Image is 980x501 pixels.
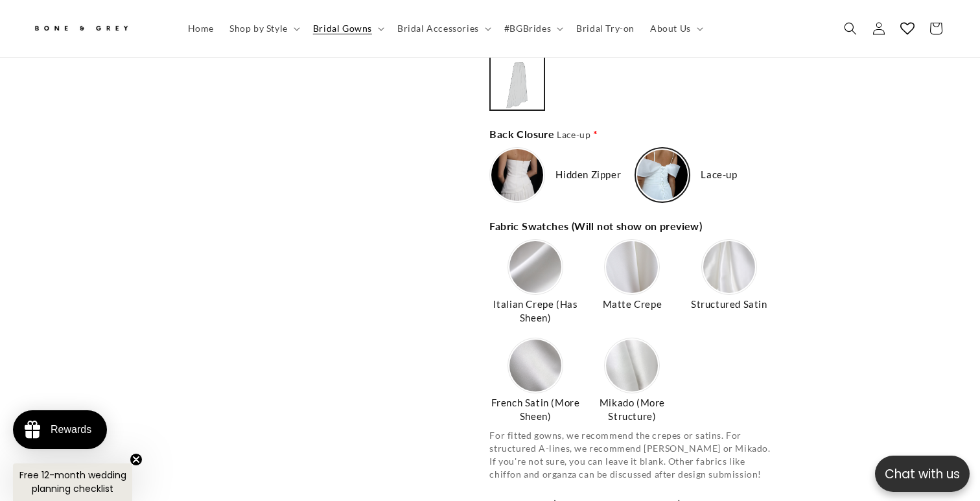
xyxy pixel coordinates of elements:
span: About Us [650,23,691,34]
span: #BGBrides [504,23,551,34]
a: Bridal Try-on [568,15,642,42]
summary: About Us [642,15,708,42]
span: Bridal Try-on [576,23,635,34]
a: Bone and Grey Bridal [28,13,167,44]
span: Mikado (More Structure) [587,396,678,423]
img: https://cdn.shopify.com/s/files/1/0750/3832/7081/files/1-Italian-Crepe_995fc379-4248-4617-84cd-83... [509,241,561,293]
button: Open chatbox [875,456,970,492]
img: https://cdn.shopify.com/s/files/1/0750/3832/7081/files/5-Mikado.jpg?v=1756368359 [606,340,658,391]
span: Shop by Style [229,23,288,34]
img: https://cdn.shopify.com/s/files/1/0750/3832/7081/files/Closure-lace-up.jpg?v=1756370613 [637,150,688,200]
span: Back Closure [489,126,590,142]
span: Fabric Swatches (Will not show on preview) [489,218,705,234]
span: Structured Satin [689,297,769,311]
span: Lace-up [701,168,737,181]
span: French Satin (More Sheen) [489,396,581,423]
span: Free 12-month wedding planning checklist [19,469,126,495]
a: Home [180,15,222,42]
span: Lace-up [557,129,590,140]
button: Close teaser [130,453,143,466]
img: Bone and Grey Bridal [32,18,130,40]
summary: Bridal Accessories [390,15,496,42]
span: Bridal Gowns [313,23,372,34]
img: https://cdn.shopify.com/s/files/1/0750/3832/7081/files/3-Matte-Crepe_80be2520-7567-4bc4-80bf-3eeb... [606,241,658,293]
span: Italian Crepe (Has Sheen) [489,297,581,325]
img: https://cdn.shopify.com/s/files/1/0750/3832/7081/files/2-French-Satin_e30a17c1-17c2-464b-8a17-b37... [509,340,561,391]
span: For fitted gowns, we recommend the crepes or satins. For structured A-lines, we recommend [PERSON... [489,430,770,480]
span: Bridal Accessories [397,23,479,34]
p: Chat with us [875,465,970,484]
summary: Shop by Style [222,15,305,42]
img: https://cdn.shopify.com/s/files/1/0750/3832/7081/files/drop-straight-waist-aline_-_back_43c62306-... [492,58,542,108]
img: https://cdn.shopify.com/s/files/1/0750/3832/7081/files/Closure-zipper.png?v=1756370614 [491,149,543,201]
div: Free 12-month wedding planning checklistClose teaser [13,463,132,501]
span: Home [188,23,214,34]
img: https://cdn.shopify.com/s/files/1/0750/3832/7081/files/4-Satin.jpg?v=1756368085 [703,241,755,293]
summary: Bridal Gowns [305,15,390,42]
span: Matte Crepe [601,297,664,311]
span: Hidden Zipper [555,168,621,181]
div: Rewards [51,424,91,436]
summary: Search [836,14,865,43]
summary: #BGBrides [496,15,568,42]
